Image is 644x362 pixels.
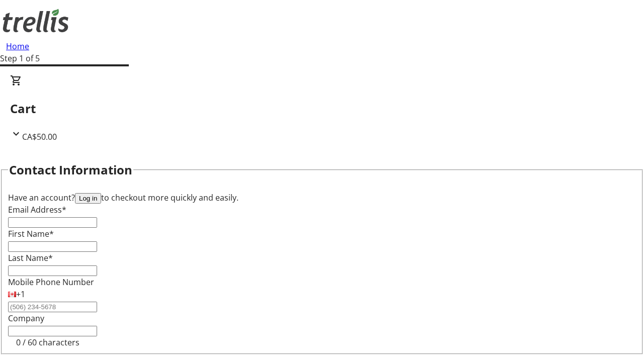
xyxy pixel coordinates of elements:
tr-character-limit: 0 / 60 characters [16,337,79,348]
label: Last Name* [8,252,53,263]
div: CartCA$50.00 [10,74,634,143]
label: Email Address* [8,204,66,215]
h2: Contact Information [9,161,132,179]
button: Log in [75,193,101,204]
div: Have an account? to checkout more quickly and easily. [8,192,636,204]
input: (506) 234-5678 [8,302,97,312]
label: Company [8,313,44,324]
label: First Name* [8,228,54,239]
h2: Cart [10,100,634,118]
span: CA$50.00 [22,131,57,142]
label: Mobile Phone Number [8,277,94,288]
